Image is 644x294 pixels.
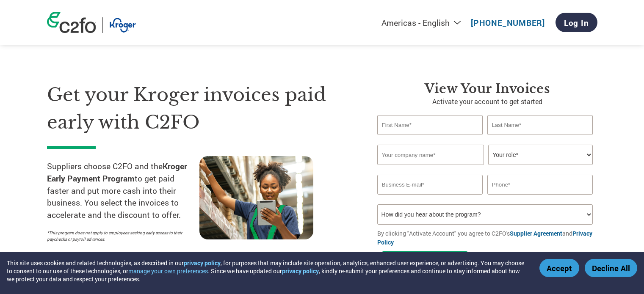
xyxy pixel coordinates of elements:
[47,160,199,221] p: Suppliers choose C2FO and the to get paid faster and put more cash into their business. You selec...
[585,259,637,277] button: Decline All
[377,96,597,107] p: Activate your account to get started
[487,115,593,135] input: Last Name*
[377,195,483,201] div: Inavlid Email Address
[184,259,221,267] a: privacy policy
[377,251,473,268] button: Activate Account
[282,267,319,275] a: privacy policy
[109,17,136,33] img: Kroger
[539,259,579,277] button: Accept
[487,175,593,195] input: Phone*
[47,230,191,242] p: *This program does not apply to employees seeking early access to their paychecks or payroll adva...
[128,267,208,275] button: manage your own preferences
[47,161,187,184] strong: Kroger Early Payment Program
[377,175,483,195] input: Invalid Email format
[471,17,545,28] a: [PHONE_NUMBER]
[377,229,592,246] a: Privacy Policy
[47,81,352,136] h1: Get your Kroger invoices paid early with C2FO
[510,229,562,237] a: Supplier Agreement
[377,229,597,247] p: By clicking "Activate Account" you agree to C2FO's and
[377,81,597,96] h3: View Your Invoices
[377,145,484,165] input: Your company name*
[7,259,527,283] div: This site uses cookies and related technologies, as described in our , for purposes that may incl...
[487,195,593,201] div: Inavlid Phone Number
[199,156,313,239] img: supply chain worker
[377,115,483,135] input: First Name*
[377,166,593,171] div: Invalid company name or company name is too long
[556,13,597,32] a: Log In
[488,145,593,165] select: Title/Role
[377,136,483,141] div: Invalid first name or first name is too long
[487,136,593,141] div: Invalid last name or last name is too long
[47,12,96,33] img: c2fo logo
